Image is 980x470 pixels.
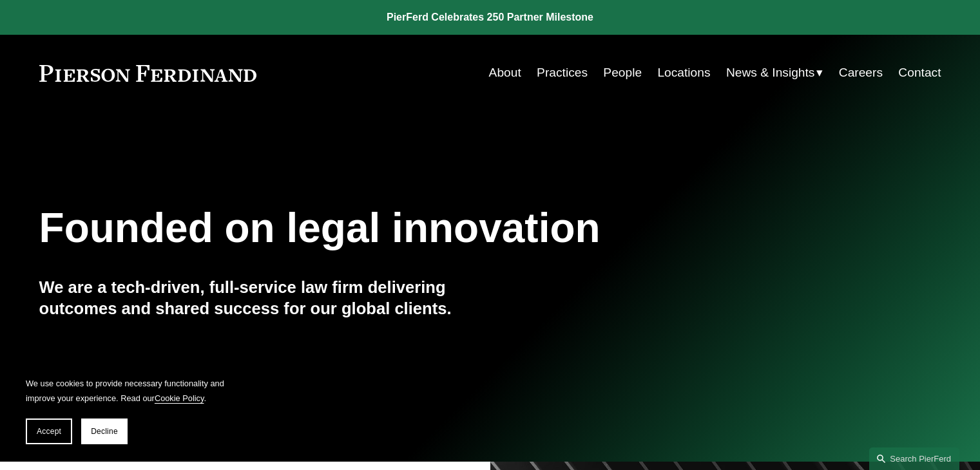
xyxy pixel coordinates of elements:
[657,61,710,85] a: Locations
[81,418,128,444] button: Decline
[39,277,490,319] h4: We are a tech-driven, full-service law firm delivering outcomes and shared success for our global...
[869,447,959,470] a: Search this site
[726,62,815,84] span: News & Insights
[726,61,823,85] a: folder dropdown
[155,393,204,403] a: Cookie Policy
[39,205,791,252] h1: Founded on legal innovation
[839,61,883,85] a: Careers
[26,418,72,444] button: Accept
[26,376,232,406] p: We use cookies to provide necessary functionality and improve your experience. Read our .
[13,363,245,457] section: Cookie banner
[489,61,521,85] a: About
[603,61,642,85] a: People
[537,61,588,85] a: Practices
[37,427,61,436] span: Accept
[898,61,941,85] a: Contact
[91,427,118,436] span: Decline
